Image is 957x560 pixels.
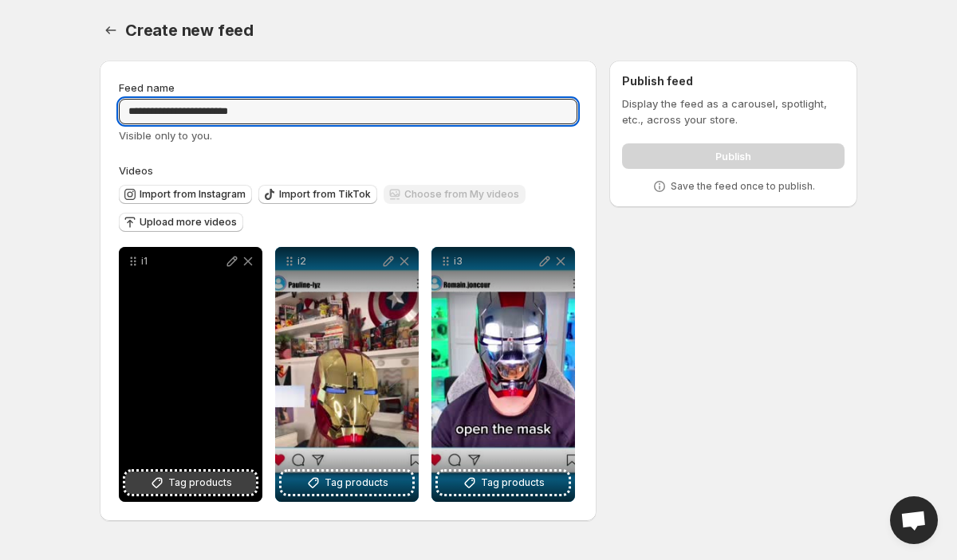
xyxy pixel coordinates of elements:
[438,472,569,494] button: Tag products
[141,255,224,268] p: i1
[125,21,254,40] span: Create new feed
[119,164,153,177] span: Videos
[140,216,237,229] span: Upload more videos
[671,180,815,193] p: Save the feed once to publish.
[140,188,246,201] span: Import from Instagram
[100,19,122,41] button: Settings
[119,185,252,204] button: Import from Instagram
[282,472,412,494] button: Tag products
[119,247,262,502] div: i1Tag products
[297,255,380,268] p: i2
[622,96,845,127] p: Display the feed as a carousel, spotlight, etc., across your store.
[168,475,232,491] span: Tag products
[481,475,545,491] span: Tag products
[119,213,243,232] button: Upload more videos
[279,188,371,201] span: Import from TikTok
[431,247,575,502] div: i3Tag products
[119,129,212,142] span: Visible only to you.
[890,496,938,544] div: Open chat
[119,81,175,94] span: Feed name
[622,73,845,89] h2: Publish feed
[454,255,537,268] p: i3
[125,472,256,494] button: Tag products
[325,475,388,491] span: Tag products
[258,185,377,204] button: Import from TikTok
[275,247,419,502] div: i2Tag products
